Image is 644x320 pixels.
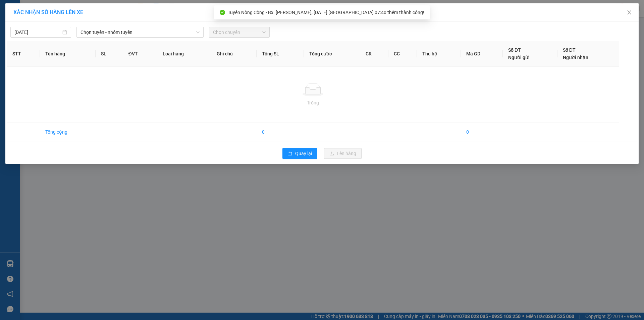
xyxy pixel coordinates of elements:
[257,123,304,141] td: 0
[213,27,266,37] span: Chọn chuyến
[13,9,83,15] span: XÁC NHẬN SỐ HÀNG LÊN XE
[96,41,123,67] th: SL
[360,41,389,67] th: CR
[304,41,360,67] th: Tổng cước
[228,10,424,15] span: Tuyến Nông Cống - Bx. [PERSON_NAME], [DATE] [GEOGRAPHIC_DATA] 07:40 thêm thành công!
[282,148,317,159] button: rollbackQuay lại
[388,41,417,67] th: CC
[220,10,225,15] span: check-circle
[461,123,503,141] td: 0
[157,41,211,67] th: Loại hàng
[508,47,521,53] span: Số ĐT
[211,41,257,67] th: Ghi chú
[123,41,157,67] th: ĐVT
[620,3,639,22] button: Close
[71,27,111,34] span: HS1410250106
[295,150,312,157] span: Quay lại
[288,151,292,156] span: rollback
[12,99,613,106] div: Trống
[627,10,632,15] span: close
[196,30,200,34] span: down
[22,5,68,27] strong: CHUYỂN PHÁT NHANH ĐÔNG LÝ
[563,55,588,60] span: Người nhận
[324,148,362,159] button: uploadLên hàng
[508,55,530,60] span: Người gửi
[7,41,40,67] th: STT
[3,19,18,43] img: logo
[80,27,200,37] span: Chọn tuyến - nhóm tuyến
[40,41,96,67] th: Tên hàng
[33,29,55,36] span: SĐT XE
[563,47,576,53] span: Số ĐT
[461,41,503,67] th: Mã GD
[14,29,61,36] input: 14/10/2025
[40,123,96,141] td: Tổng cộng
[417,41,461,67] th: Thu hộ
[257,41,304,67] th: Tổng SL
[26,37,63,51] strong: PHIẾU BIÊN NHẬN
